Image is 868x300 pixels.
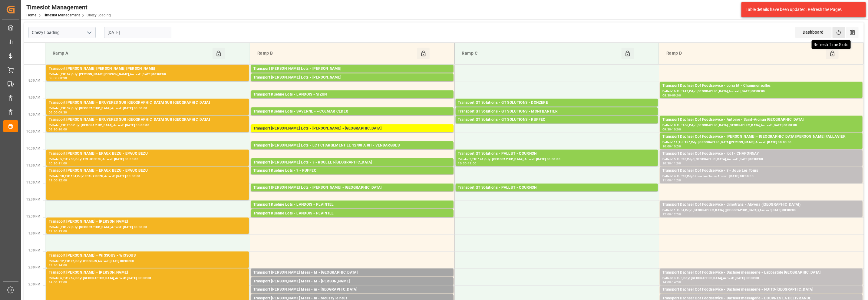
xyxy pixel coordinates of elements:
div: Pallets: 12,TU: 96,City: WISSOUS,Arrival: [DATE] 00:00:00 [49,259,246,264]
div: Table details have been updated. Refresh the Page!. [746,6,857,13]
div: 11:00 [58,162,67,165]
div: Pallets: 7,TU: ,City: [GEOGRAPHIC_DATA],Arrival: [DATE] 00:00:00 [253,98,451,103]
div: Pallets: 5,TU: 30,City: [GEOGRAPHIC_DATA],Arrival: [DATE] 00:00:00 [662,157,860,162]
input: Type to search/select [28,27,96,38]
div: 14:30 [672,281,681,284]
div: 13:00 [58,230,67,233]
div: 12:00 [662,213,671,216]
div: Transport Kuehne Lots - ? - RUFFEC [253,168,451,174]
div: 09:30 [662,128,671,131]
div: 12:30 [49,230,58,233]
div: - [671,94,672,97]
div: - [58,128,58,131]
div: Pallets: 8,TU: ,City: CARQUEFOU,Arrival: [DATE] 00:00:00 [253,72,451,77]
div: - [671,179,672,182]
div: 10:30 [458,162,467,165]
a: Timeslot Management [43,13,80,17]
input: DD-MM-YYYY [104,27,171,38]
span: 9:30 AM [28,113,40,116]
div: Transport [PERSON_NAME] Lots - ? - ROULLET-[GEOGRAPHIC_DATA] [253,160,451,166]
div: - [467,162,468,165]
div: Transport [PERSON_NAME] Mess - M - [PERSON_NAME] [253,278,451,285]
div: Transport [PERSON_NAME] Lots - [PERSON_NAME] - [GEOGRAPHIC_DATA] [253,185,451,191]
span: 1:00 PM [28,232,40,235]
div: Pallets: 6,TU: 311,City: ~COLMAR CEDEX,Arrival: [DATE] 00:00:00 [253,115,451,120]
div: - [671,162,672,165]
div: Pallets: 3,TU: ,City: [GEOGRAPHIC_DATA],Arrival: [DATE] 00:00:00 [253,166,451,171]
div: Transport [PERSON_NAME] Lots - [PERSON_NAME] [253,66,451,72]
div: Pallets: 1,TU: 1006,City: [GEOGRAPHIC_DATA],Arrival: [DATE] 00:00:00 [253,81,451,86]
span: 11:30 AM [26,181,40,184]
div: Transport [PERSON_NAME] - BRUYERES SUR [GEOGRAPHIC_DATA] SUR [GEOGRAPHIC_DATA] [49,117,246,123]
div: Pallets: ,TU: 32,City: [GEOGRAPHIC_DATA],Arrival: [DATE] 00:00:00 [49,106,246,111]
div: Transport [PERSON_NAME] - [PERSON_NAME] [49,219,246,225]
div: Transport [PERSON_NAME] Mess - m - [GEOGRAPHIC_DATA] [253,287,451,293]
div: 10:30 [49,162,58,165]
div: Transport [PERSON_NAME] - WISSOUS - WISSOUS [49,253,246,259]
div: Transport Dachser Cof Foodservice - ? - Joue Les Tours [662,168,860,174]
a: Home [26,13,36,17]
div: Pallets: 18,TU: 134,City: EPAUX BEZU,Arrival: [DATE] 00:00:00 [49,174,246,179]
div: Pallets: 3,TU: 141,City: [GEOGRAPHIC_DATA],Arrival: [DATE] 00:00:00 [458,157,656,162]
div: Transport Dachser Cof Foodservice - dimotrans - Alovera ([GEOGRAPHIC_DATA]) [662,202,860,208]
div: Transport [PERSON_NAME] [PERSON_NAME] [PERSON_NAME] [49,66,246,72]
div: 08:30 [58,77,67,79]
div: Transport Dachser Cof Foodservice - Dachser messagerie - NUITS-[GEOGRAPHIC_DATA] [662,287,860,293]
div: - [671,145,672,148]
div: Pallets: 2,TU: 132,City: [GEOGRAPHIC_DATA],Arrival: [DATE] 00:00:00 [253,191,451,196]
div: 14:00 [58,264,67,267]
div: 09:00 [672,94,681,97]
div: Pallets: 5,TU: 230,City: EPAUX BEZU,Arrival: [DATE] 00:00:00 [49,157,246,162]
span: 1:30 PM [28,249,40,252]
div: Transport [PERSON_NAME] Lots - LCT CHARGEMENT LE 12/08 A 8H - VENDARGUES [253,143,451,149]
div: - [58,111,58,114]
div: 09:30 [58,111,67,114]
div: Transport Kuehne Lots - LANDOIS - PLAINTEL [253,202,451,208]
div: - [58,264,58,267]
div: Pallets: 3,TU: 259,City: PLAINTEL,Arrival: [DATE] 00:00:00 [253,217,451,222]
div: Transport [PERSON_NAME] Lots - [PERSON_NAME] [253,75,451,81]
div: Transport Dachser Cof Foodservice - lcdf - CHAPONNAY [662,151,860,157]
div: Timeslot Management [26,3,111,12]
div: 09:30 [49,128,58,131]
div: Transport [PERSON_NAME] Lots - [PERSON_NAME] - [GEOGRAPHIC_DATA] [253,126,451,132]
div: Transport [PERSON_NAME] Mess - M - [GEOGRAPHIC_DATA] [253,270,451,276]
div: - [58,179,58,182]
div: Ramp D [664,48,826,59]
div: 10:00 [58,128,67,131]
span: 11:00 AM [26,164,40,167]
div: Transport GT Solutions - PALLUT - COURNON [458,151,656,157]
button: open menu [84,28,94,37]
div: Pallets: ,TU: 62,City: [PERSON_NAME] [PERSON_NAME],Arrival: [DATE] 00:00:00 [49,72,246,77]
div: Pallets: ,TU: 402,City: [GEOGRAPHIC_DATA],Arrival: [DATE] 00:00:00 [253,132,451,137]
span: 12:00 PM [26,198,40,201]
div: Transport Kuehne Lots - SAVERNE - ~COLMAR CEDEX [253,109,451,115]
div: Transport GT Solutions - GT SOLUTIONS - DONZERE [458,100,656,106]
div: Ramp C [460,48,622,59]
div: Pallets: 3,TU: 56,City: MONTBARTIER,Arrival: [DATE] 00:00:00 [458,115,656,120]
div: 14:00 [49,281,58,284]
div: 14:00 [662,281,671,284]
div: 08:00 [49,77,58,79]
span: 10:30 AM [26,147,40,150]
div: Pallets: 1,TU: 351,City: [GEOGRAPHIC_DATA],Arrival: [DATE] 00:00:00 [253,208,451,213]
div: Transport Kuehne Lots - LANDOIS - SIZUN [253,92,451,98]
div: Transport GT Solutions - GT SOLUTIONS - RUFFEC [458,117,656,123]
div: 08:30 [662,94,671,97]
div: Pallets: 23,TU: 1549,City: [GEOGRAPHIC_DATA],Arrival: [DATE] 00:00:00 [253,149,451,154]
div: Transport Dachser Cof Foodservice - corsi fit - Champigneulles [662,83,860,89]
div: Pallets: ,TU: 79,City: [GEOGRAPHIC_DATA],Arrival: [DATE] 00:00:00 [49,225,246,230]
div: 11:30 [672,179,681,182]
div: Pallets: 3,TU: 593,City: RUFFEC,Arrival: [DATE] 00:00:00 [253,174,451,179]
div: Pallets: 4,TU: ,City: [GEOGRAPHIC_DATA],Arrival: [DATE] 00:00:00 [662,276,860,281]
div: Ramp A [50,48,213,59]
div: 11:00 [468,162,477,165]
div: 09:00 [49,111,58,114]
div: Transport Kuehne Lots - LANDOIS - PLAINTEL [253,211,451,217]
div: Transport [PERSON_NAME] - [PERSON_NAME] [49,270,246,276]
div: Transport [PERSON_NAME] - EPAUX BEZU - EPAUX BEZU [49,168,246,174]
div: Pallets: 11,TU: 157,City: [GEOGRAPHIC_DATA][PERSON_NAME],Arrival: [DATE] 00:00:00 [662,140,860,145]
div: 10:00 [662,145,671,148]
div: Pallets: 1,TU: 122,City: NUITS-[GEOGRAPHIC_DATA],Arrival: [DATE] 00:00:00 [662,293,860,298]
div: Pallets: 2,TU: 7,City: [GEOGRAPHIC_DATA],Arrival: [DATE] 00:00:00 [253,285,451,290]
